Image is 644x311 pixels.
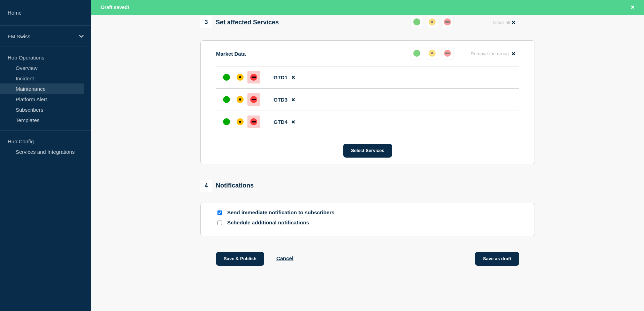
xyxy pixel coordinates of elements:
div: down [444,18,451,25]
div: affected [429,18,436,25]
div: up [223,74,230,81]
span: GTD3 [274,97,287,103]
div: down [250,118,257,125]
button: affected [426,47,438,59]
button: Select Services [343,144,392,158]
div: up [223,118,230,125]
p: Send immediate notification to subscribers [227,209,339,216]
div: up [413,18,420,25]
button: Cancel [276,255,293,261]
div: Notifications [200,180,254,192]
span: GTD1 [274,74,287,80]
div: affected [237,96,244,103]
button: affected [426,16,438,28]
button: Save as draft [475,252,519,266]
span: 4 [200,180,212,192]
input: Schedule additional notifications [217,221,222,225]
button: Clear all [489,16,519,29]
span: GTD4 [274,119,287,125]
button: Save & Publish [216,252,264,266]
div: affected [237,74,244,81]
span: 3 [200,16,212,28]
p: Market Data [216,51,246,57]
div: Set affected Services [200,16,279,28]
button: down [441,16,454,28]
div: affected [237,118,244,125]
button: up [411,16,423,28]
div: down [250,74,257,81]
button: down [441,47,454,59]
div: up [413,50,420,57]
span: Remove the group [470,51,509,56]
div: down [444,50,451,57]
span: Draft saved! [101,5,129,10]
div: down [250,96,257,103]
button: Remove the group [466,47,519,61]
input: Send immediate notification to subscribers [217,210,222,215]
p: Schedule additional notifications [227,220,339,226]
div: up [223,96,230,103]
button: up [411,47,423,59]
div: affected [429,50,436,57]
button: Close banner [628,3,637,11]
p: FM Swiss [8,33,75,39]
